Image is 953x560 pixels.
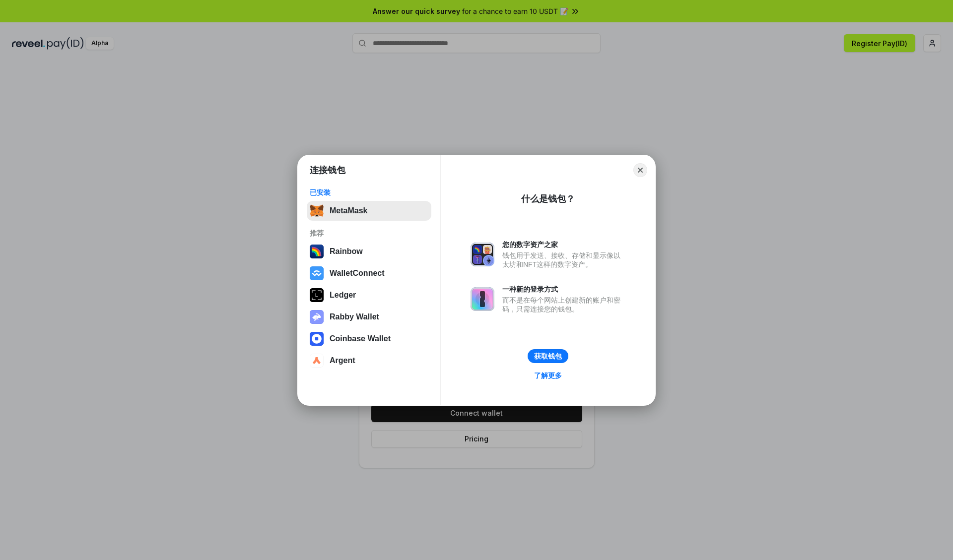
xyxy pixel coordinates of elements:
[528,369,568,382] a: 了解更多
[310,245,324,258] img: svg+xml,%3Csvg%20width%3D%22120%22%20height%3D%22120%22%20viewBox%3D%220%200%20120%20120%22%20fil...
[310,310,324,324] img: svg+xml,%3Csvg%20xmlns%3D%22http%3A%2F%2Fwww.w3.org%2F2000%2Fsvg%22%20fill%3D%22none%22%20viewBox...
[310,204,324,218] img: svg+xml,%3Csvg%20fill%3D%22none%22%20height%3D%2233%22%20viewBox%3D%220%200%2035%2033%22%20width%...
[310,288,324,302] img: svg+xml,%3Csvg%20xmlns%3D%22http%3A%2F%2Fwww.w3.org%2F2000%2Fsvg%22%20width%3D%2228%22%20height%3...
[471,243,494,266] img: svg+xml,%3Csvg%20xmlns%3D%22http%3A%2F%2Fwww.w3.org%2F2000%2Fsvg%22%20fill%3D%22none%22%20viewBox...
[310,188,428,197] div: 已安装
[310,164,345,176] h1: 连接钱包
[534,352,562,361] div: 获取钱包
[330,334,391,343] div: Coinbase Wallet
[307,329,431,349] button: Coinbase Wallet
[310,332,324,346] img: svg+xml,%3Csvg%20width%3D%2228%22%20height%3D%2228%22%20viewBox%3D%220%200%2028%2028%22%20fill%3D...
[330,206,367,215] div: MetaMask
[307,351,431,371] button: Argent
[471,287,494,311] img: svg+xml,%3Csvg%20xmlns%3D%22http%3A%2F%2Fwww.w3.org%2F2000%2Fsvg%22%20fill%3D%22none%22%20viewBox...
[502,251,625,269] div: 钱包用于发送、接收、存储和显示像以太坊和NFT这样的数字资产。
[521,193,575,205] div: 什么是钱包？
[310,354,324,368] img: svg+xml,%3Csvg%20width%3D%2228%22%20height%3D%2228%22%20viewBox%3D%220%200%2028%2028%22%20fill%3D...
[502,296,625,313] div: 而不是在每个网站上创建新的账户和密码，只需连接您的钱包。
[330,291,356,300] div: Ledger
[330,356,355,365] div: Argent
[330,247,363,256] div: Rainbow
[330,312,379,321] div: Rabby Wallet
[307,242,431,261] button: Rainbow
[534,371,562,380] div: 了解更多
[307,201,431,221] button: MetaMask
[307,263,431,283] button: WalletConnect
[307,307,431,327] button: Rabby Wallet
[307,285,431,305] button: Ledger
[310,266,324,280] img: svg+xml,%3Csvg%20width%3D%2228%22%20height%3D%2228%22%20viewBox%3D%220%200%2028%2028%22%20fill%3D...
[502,240,625,249] div: 您的数字资产之家
[633,163,647,177] button: Close
[502,285,625,294] div: 一种新的登录方式
[528,349,568,363] button: 获取钱包
[310,229,428,238] div: 推荐
[330,269,385,278] div: WalletConnect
